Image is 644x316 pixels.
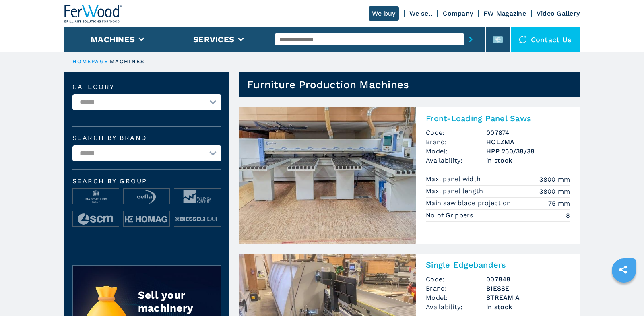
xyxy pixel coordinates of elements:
span: in stock [486,156,570,165]
a: FW Magazine [483,10,526,17]
h1: Furniture Production Machines [247,78,409,91]
a: Company [443,10,473,17]
em: 3800 mm [539,175,570,184]
span: Code: [426,128,486,137]
em: 75 mm [548,199,570,208]
span: Search by group [72,178,221,184]
a: HOMEPAGE [72,58,108,64]
span: Code: [426,275,486,284]
span: Model: [426,293,486,302]
em: 3800 mm [539,187,570,196]
button: Machines [91,35,135,44]
img: image [124,211,169,227]
p: machines [110,58,144,65]
span: | [108,58,110,64]
img: image [174,211,220,227]
img: image [124,189,169,205]
h3: STREAM A [486,293,570,302]
label: Search by brand [72,135,221,141]
h3: 007874 [486,128,570,137]
h3: 007848 [486,275,570,284]
h3: HPP 250/38/38 [486,147,570,156]
h3: HOLZMA [486,137,570,147]
img: Ferwood [64,5,122,23]
span: Brand: [426,137,486,147]
img: image [174,189,220,205]
img: Contact us [519,35,527,43]
a: We sell [409,10,433,17]
h2: Front-Loading Panel Saws [426,114,570,123]
label: Category [72,84,221,90]
p: Max. panel length [426,187,485,196]
span: Availability: [426,156,486,165]
h2: Single Edgebanders [426,260,570,270]
em: 8 [566,211,570,220]
button: Services [193,35,234,44]
h3: BIESSE [486,284,570,293]
span: Model: [426,147,486,156]
p: No of Grippers [426,211,475,220]
span: Availability: [426,302,486,312]
img: image [73,189,119,205]
p: Main saw blade projection [426,199,513,208]
p: Max. panel width [426,175,483,184]
button: submit-button [464,30,477,49]
img: image [73,211,119,227]
div: Contact us [511,27,580,52]
img: Front-Loading Panel Saws HOLZMA HPP 250/38/38 [239,107,416,244]
a: We buy [369,6,399,21]
a: sharethis [613,260,633,280]
a: Video Gallery [537,10,580,17]
span: in stock [486,302,570,312]
a: Front-Loading Panel Saws HOLZMA HPP 250/38/38Front-Loading Panel SawsCode:007874Brand:HOLZMAModel... [239,107,580,244]
span: Brand: [426,284,486,293]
